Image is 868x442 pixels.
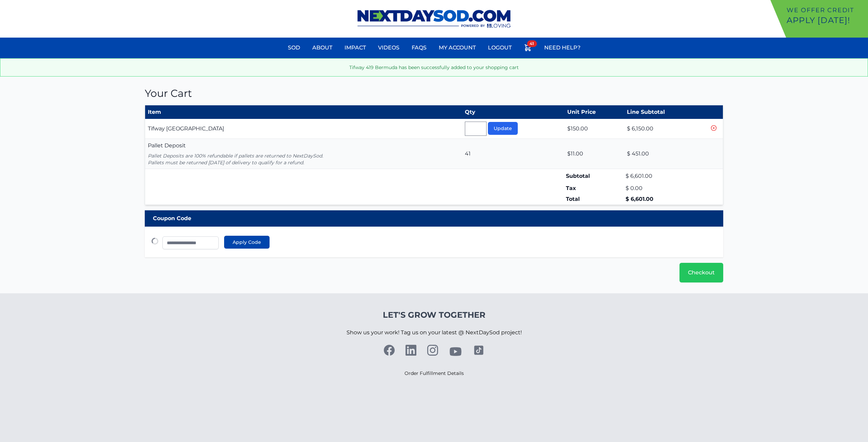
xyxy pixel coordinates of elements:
[145,119,462,139] td: Tifway [GEOGRAPHIC_DATA]
[787,15,865,26] p: Apply [DATE]!
[340,40,370,56] a: Impact
[565,139,624,169] td: $11.00
[624,194,701,205] td: $ 6,601.00
[624,105,701,119] th: Line Subtotal
[6,64,862,71] p: Tifway 419 Bermuda has been successfully added to your shopping cart
[527,40,537,47] span: 41
[408,40,431,56] a: FAQs
[308,40,336,56] a: About
[145,87,724,100] h1: Your Cart
[145,210,724,227] div: Coupon Code
[224,236,270,249] button: Apply Code
[787,5,865,15] p: We offer Credit
[488,122,518,135] button: Update
[148,152,460,166] p: Pallet Deposits are 100% refundable if pallets are returned to NextDaySod. Pallets must be return...
[462,139,565,169] td: 41
[347,320,522,345] p: Show us your work! Tag us on your latest @ NextDaySod project!
[624,119,701,139] td: $ 6,150.00
[565,169,624,183] td: Subtotal
[284,40,304,56] a: Sod
[145,139,462,169] td: Pallet Deposit
[679,263,723,282] a: Checkout
[435,40,480,56] a: My Account
[145,105,462,119] th: Item
[520,40,536,58] a: 41
[233,239,261,246] span: Apply Code
[565,105,624,119] th: Unit Price
[374,40,403,56] a: Videos
[405,370,464,376] a: Order Fulfillment Details
[347,310,522,320] h4: Let's Grow Together
[624,139,701,169] td: $ 451.00
[565,183,624,194] td: Tax
[484,40,516,56] a: Logout
[565,194,624,205] td: Total
[462,105,565,119] th: Qty
[624,169,701,183] td: $ 6,601.00
[565,119,624,139] td: $150.00
[540,40,585,56] a: Need Help?
[624,183,701,194] td: $ 0.00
